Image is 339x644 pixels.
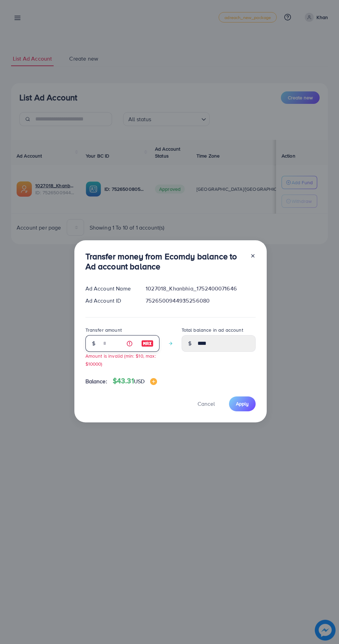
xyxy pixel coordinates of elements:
[189,396,223,411] button: Cancel
[85,377,107,385] span: Balance:
[236,400,249,407] span: Apply
[80,297,140,305] div: Ad Account ID
[150,378,157,385] img: image
[85,251,245,271] h3: Transfer money from Ecomdy balance to Ad account balance
[141,339,154,348] img: image
[182,327,243,333] label: Total balance in ad account
[140,297,261,305] div: 7526500944935256080
[140,285,261,293] div: 1027018_Khanbhia_1752400071646
[134,377,145,385] span: USD
[113,377,157,385] h4: $43.31
[80,285,140,293] div: Ad Account Name
[85,352,156,367] small: Amount is invalid (min: $10, max: $10000)
[85,327,122,333] label: Transfer amount
[229,396,256,411] button: Apply
[198,400,215,408] span: Cancel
